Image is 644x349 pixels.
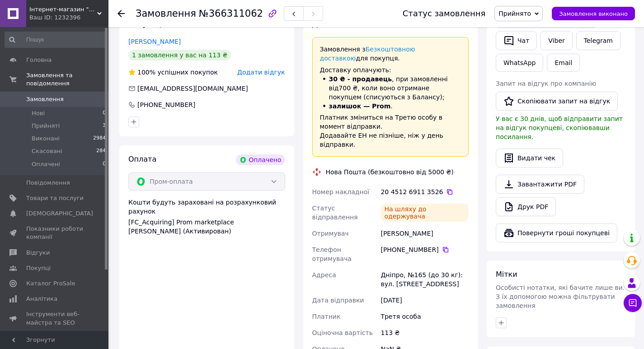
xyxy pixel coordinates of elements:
span: Виконані [32,135,60,143]
span: Оплата [128,155,156,163]
span: Товари та послуги [26,194,84,202]
span: Замовлення та повідомлення [26,71,108,88]
span: Платник [312,313,341,320]
span: Оціночна вартість [312,329,373,336]
a: Telegram [576,31,620,50]
a: WhatsApp [496,54,543,72]
span: Особисті нотатки, які бачите лише ви. З їх допомогою можна фільтрувати замовлення [496,284,625,309]
button: Замовлення виконано [552,7,635,20]
div: Статус замовлення [403,9,486,18]
span: 2984 [93,135,106,143]
button: Чат з покупцем [624,294,642,312]
li: , при замовленні від 700 ₴ , коли воно отримане покупцем (списуються з Балансу); [320,74,461,102]
span: Інструменти веб-майстра та SEO [26,310,84,326]
div: Повернутися назад [118,9,125,18]
div: Нова Пошта (безкоштовно від 5000 ₴) [324,168,456,177]
button: Email [547,54,580,72]
div: Ваш ID: 1232396 [29,14,108,22]
span: Оплачені [32,160,60,168]
span: Замовлення [136,8,196,19]
span: Доставка [312,20,348,28]
span: Покупці [26,264,51,272]
div: [PHONE_NUMBER] [381,245,469,254]
input: Пошук [5,32,107,48]
div: Кошти будуть зараховані на розрахунковий рахунок [128,198,285,236]
span: 0 [103,160,106,168]
div: 20 4512 6911 3526 [381,187,469,196]
button: Повернути гроші покупцеві [496,223,617,242]
span: Аналітика [26,295,57,303]
div: Оплачено [236,154,285,165]
span: Замовлення виконано [559,10,628,17]
div: Дніпро, №165 (до 30 кг): вул. [STREET_ADDRESS] [379,267,470,292]
span: Адреса [312,271,336,279]
div: [DATE] [379,292,470,308]
span: 0 [103,109,106,117]
span: Додати відгук [237,69,285,76]
span: Замовлення [26,95,64,103]
span: [DEMOGRAPHIC_DATA] [26,209,93,218]
span: Нові [32,109,45,117]
span: №366311062 [199,8,263,19]
span: 3 [103,122,106,130]
span: Покупець [128,20,165,28]
div: Третя особа [379,308,470,325]
li: . [320,102,461,111]
div: [PERSON_NAME] [379,225,470,242]
span: 284 [96,147,106,155]
b: 30 ₴ - продавець [329,75,392,83]
button: Видати чек [496,149,563,168]
div: успішних покупок [128,68,218,77]
span: Запит на відгук про компанію [496,80,596,87]
div: 1 замовлення у вас на 113 ₴ [128,50,231,60]
div: [PHONE_NUMBER] [136,100,196,109]
span: У вас є 30 днів, щоб відправити запит на відгук покупцеві, скопіювавши посилання. [496,115,623,140]
a: Безкоштовною доставкою [320,46,415,62]
span: Мітки [496,270,517,279]
button: Чат [496,31,537,50]
span: Дата відправки [312,297,364,304]
span: Показники роботи компанії [26,225,84,241]
span: Повідомлення [26,179,70,187]
p: Платник зміниться на Третю особу в момент відправки. Додавайте ЕН не пізніше, ніж у день відправки. [320,113,461,149]
span: Каталог ProSale [26,279,75,288]
span: Номер накладної [312,188,370,195]
span: Головна [26,56,52,64]
span: Відгуки [26,249,50,257]
span: Прийнято [498,10,531,17]
a: Viber [541,31,572,50]
div: На шляху до одержувача [381,204,469,222]
a: Друк PDF [496,197,556,216]
div: Доставку оплачують: [312,37,469,157]
div: [FC_Acquiring] Prom marketplace [PERSON_NAME] (Активирован) [128,218,285,236]
p: Замовлення з для покупця. [320,45,461,63]
b: залишок — Prom [329,102,391,110]
span: Інтернет-магазин "Ексклюзив" [29,5,97,14]
span: Статус відправлення [312,205,358,221]
span: Прийняті [32,122,60,130]
span: Телефон отримувача [312,246,352,262]
span: [EMAIL_ADDRESS][DOMAIN_NAME] [137,85,248,92]
span: Скасовані [32,147,62,155]
span: 100% [137,69,155,76]
span: Отримувач [312,230,349,237]
div: 113 ₴ [379,325,470,341]
button: Скопіювати запит на відгук [496,92,618,111]
a: Завантажити PDF [496,175,584,194]
a: [PERSON_NAME] [128,38,181,45]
